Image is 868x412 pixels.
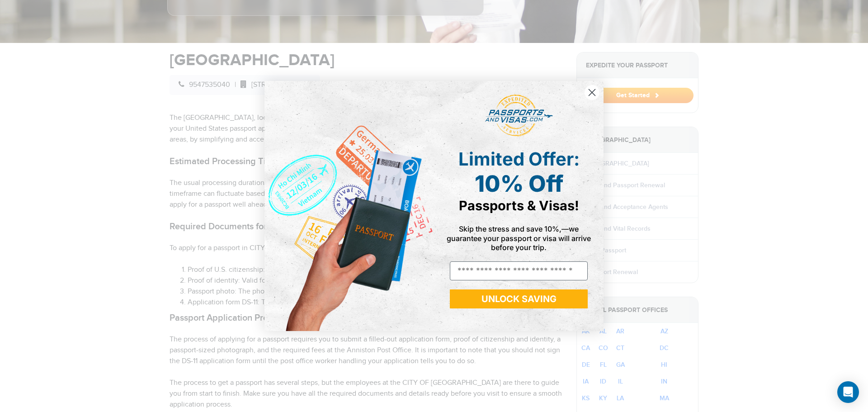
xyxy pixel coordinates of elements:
button: UNLOCK SAVING [450,289,588,308]
div: Open Intercom Messenger [837,381,859,403]
span: 10% Off [475,170,563,197]
span: Passports & Visas! [459,198,579,213]
img: de9cda0d-0715-46ca-9a25-073762a91ba7.png [264,81,434,331]
img: passports and visas [485,95,553,137]
span: Skip the stress and save 10%,—we guarantee your passport or visa will arrive before your trip. [447,224,591,251]
button: Close dialog [584,85,600,100]
span: Limited Offer: [458,148,580,170]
